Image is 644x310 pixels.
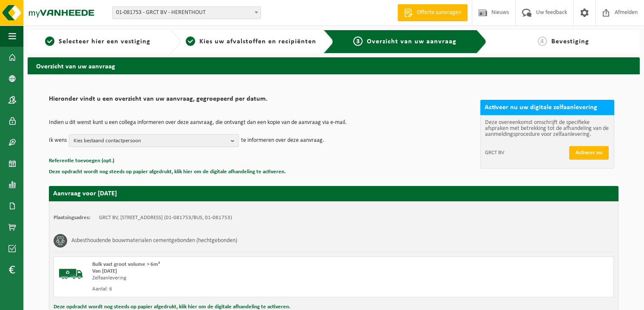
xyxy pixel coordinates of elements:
[485,120,610,138] p: Deze overeenkomst omschrijft de specifieke afspraken met betrekking tot de afhandeling van de aan...
[92,275,368,282] div: Zelfaanlevering
[92,262,160,267] span: Bulk vast groot volume > 6m³
[241,134,324,147] p: te informeren over deze aanvraag.
[45,37,54,46] span: 1
[186,37,195,46] span: 2
[569,146,609,160] button: Activeer nu
[480,100,614,115] h2: Activeer nu uw digitale zelfaanlevering
[28,57,640,74] h2: Overzicht van uw aanvraag
[551,38,589,45] span: Bevestiging
[71,234,237,248] h3: Asbesthoudende bouwmaterialen cementgebonden (hechtgebonden)
[397,4,468,21] a: Offerte aanvragen
[199,38,316,45] span: Kies uw afvalstoffen en recipiënten
[74,135,227,147] span: Kies bestaand contactpersoon
[113,7,261,19] span: 01-081753 - GRCT BV - HERENTHOUT
[69,134,239,147] button: Kies bestaand contactpersoon
[49,134,67,147] p: Ik wens
[92,268,117,274] strong: Van [DATE]
[32,37,164,47] a: 1Selecteer hier een vestiging
[49,155,114,166] button: Referentie toevoegen (opt.)
[112,6,261,19] span: 01-081753 - GRCT BV - HERENTHOUT
[367,38,457,45] span: Overzicht van uw aanvraag
[53,190,117,197] strong: Aanvraag voor [DATE]
[415,8,463,17] span: Offerte aanvragen
[49,96,476,107] h2: Hieronder vindt u een overzicht van uw aanvraag, gegroepeerd per datum.
[353,37,363,46] span: 3
[538,37,547,46] span: 4
[49,120,476,126] p: Indien u dit wenst kunt u een collega informeren over deze aanvraag, die ontvangt dan een kopie v...
[58,261,84,287] img: BL-SO-LV.png
[54,215,91,220] strong: Plaatsingsadres:
[92,286,368,293] div: Aantal: 6
[49,166,286,178] button: Deze opdracht wordt nog steeds op papier afgedrukt, klik hier om de digitale afhandeling te activ...
[485,149,568,156] span: GRCT BV
[59,38,150,45] span: Selecteer hier een vestiging
[185,37,317,47] a: 2Kies uw afvalstoffen en recipiënten
[99,214,232,221] td: GRCT BV, [STREET_ADDRESS] (01-081753/BUS, 01-081753)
